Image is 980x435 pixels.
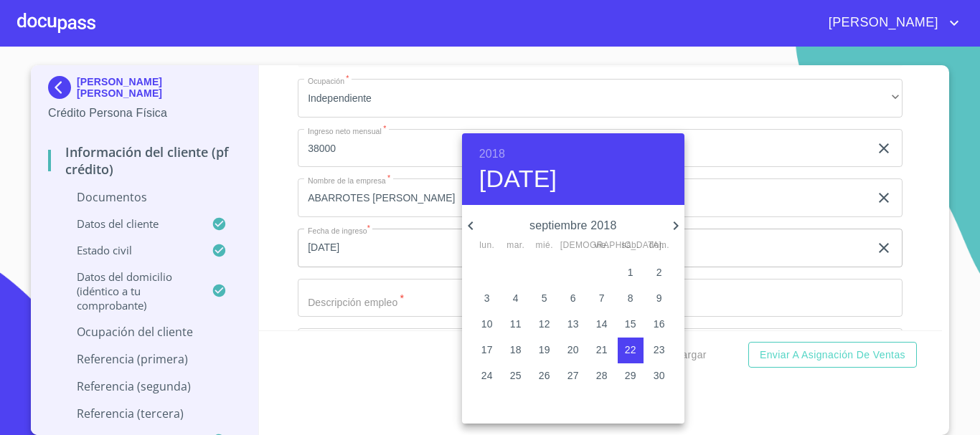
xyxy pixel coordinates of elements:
p: 3 [484,291,490,305]
button: 10 [474,312,500,338]
p: 1 [628,265,633,279]
p: 8 [628,291,633,305]
p: 10 [481,317,493,331]
p: 14 [596,317,608,331]
p: septiembre 2018 [479,217,667,234]
button: 18 [503,338,529,363]
span: [DEMOGRAPHIC_DATA]. [560,239,586,253]
button: 24 [474,363,500,389]
button: 26 [532,363,557,389]
span: mar. [503,239,529,253]
span: sáb. [618,239,644,253]
button: 8 [618,286,644,312]
button: 23 [646,338,672,363]
p: 4 [513,291,519,305]
p: 20 [567,343,579,357]
p: 19 [539,343,550,357]
p: 23 [654,343,665,357]
button: 16 [646,312,672,338]
button: 17 [474,338,500,363]
button: [DATE] [479,164,557,194]
button: 2018 [479,144,505,164]
p: 26 [539,368,550,383]
p: 24 [481,368,493,383]
button: 29 [618,363,644,389]
span: vie. [589,239,615,253]
p: 9 [656,291,662,305]
button: 1 [618,260,644,286]
span: dom. [646,239,672,253]
button: 3 [474,286,500,312]
p: 17 [481,343,493,357]
button: 21 [589,338,615,363]
p: 12 [539,317,550,331]
button: 7 [589,286,615,312]
p: 22 [625,343,636,357]
button: 25 [503,363,529,389]
button: 9 [646,286,672,312]
button: 5 [532,286,557,312]
button: 15 [618,312,644,338]
p: 30 [654,368,665,383]
button: 12 [532,312,557,338]
button: 14 [589,312,615,338]
p: 28 [596,368,608,383]
button: 6 [560,286,586,312]
p: 11 [510,317,522,331]
p: 15 [625,317,636,331]
button: 13 [560,312,586,338]
p: 7 [599,291,605,305]
button: 2 [646,260,672,286]
p: 25 [510,368,522,383]
button: 20 [560,338,586,363]
button: 27 [560,363,586,389]
p: 5 [542,291,547,305]
button: 28 [589,363,615,389]
p: 29 [625,368,636,383]
p: 2 [656,265,662,279]
p: 6 [570,291,576,305]
p: 18 [510,343,522,357]
p: 21 [596,343,608,357]
button: 30 [646,363,672,389]
span: mié. [532,239,557,253]
button: 11 [503,312,529,338]
button: 4 [503,286,529,312]
p: 13 [567,317,579,331]
p: 27 [567,368,579,383]
button: 22 [618,338,644,363]
button: 19 [532,338,557,363]
p: 16 [654,317,665,331]
span: lun. [474,239,500,253]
